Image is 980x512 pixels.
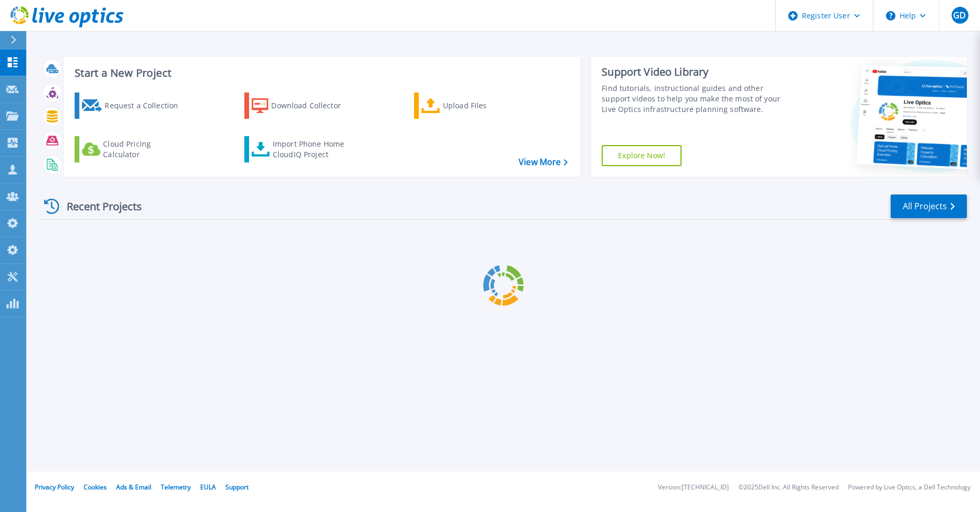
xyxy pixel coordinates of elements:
a: Upload Files [414,93,531,119]
li: Powered by Live Optics, a Dell Technology [848,484,971,491]
a: Download Collector [244,93,362,119]
a: Request a Collection [75,93,192,119]
div: Find tutorials, instructional guides and other support videos to help you make the most of your L... [602,83,793,115]
a: Privacy Policy [35,483,74,491]
span: GD [953,11,966,19]
a: Explore Now! [602,145,682,166]
a: Cookies [84,483,107,491]
div: Support Video Library [602,65,793,79]
div: Download Collector [271,95,355,116]
li: Version: [TECHNICAL_ID] [658,484,729,491]
div: Import Phone Home CloudIQ Project [273,139,355,160]
h3: Start a New Project [75,67,567,79]
a: Telemetry [161,483,191,491]
a: View More [519,157,568,167]
div: Request a Collection [105,95,189,116]
div: Cloud Pricing Calculator [103,139,187,160]
div: Recent Projects [40,193,156,219]
a: Cloud Pricing Calculator [75,136,192,162]
a: Ads & Email [116,483,151,491]
div: Upload Files [443,95,527,116]
li: © 2025 Dell Inc. All Rights Reserved [738,484,839,491]
a: All Projects [891,194,967,218]
a: EULA [200,483,216,491]
a: Support [225,483,249,491]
